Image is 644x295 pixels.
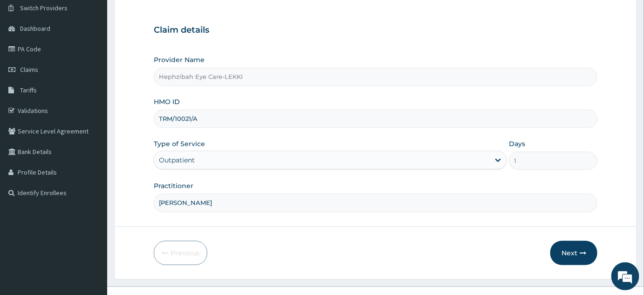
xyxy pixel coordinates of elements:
textarea: Type your message and hit 'Enter' [5,196,178,229]
span: We're online! [54,88,129,183]
button: Next [550,241,597,265]
span: Switch Providers [20,4,68,12]
input: Enter Name [154,194,597,212]
span: Dashboard [20,24,50,33]
label: HMO ID [154,97,180,106]
div: Outpatient [159,155,195,165]
input: Enter HMO ID [154,110,597,128]
div: Chat with us now [48,52,157,64]
img: d_794563401_company_1708531726252_794563401 [17,47,38,70]
div: Minimize live chat window [153,5,175,27]
label: Provider Name [154,55,205,64]
h3: Claim details [154,25,597,35]
label: Practitioner [154,181,193,190]
label: Days [509,139,525,148]
label: Type of Service [154,139,205,148]
button: Previous [154,241,207,265]
span: Tariffs [20,86,37,94]
span: Claims [20,65,38,74]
